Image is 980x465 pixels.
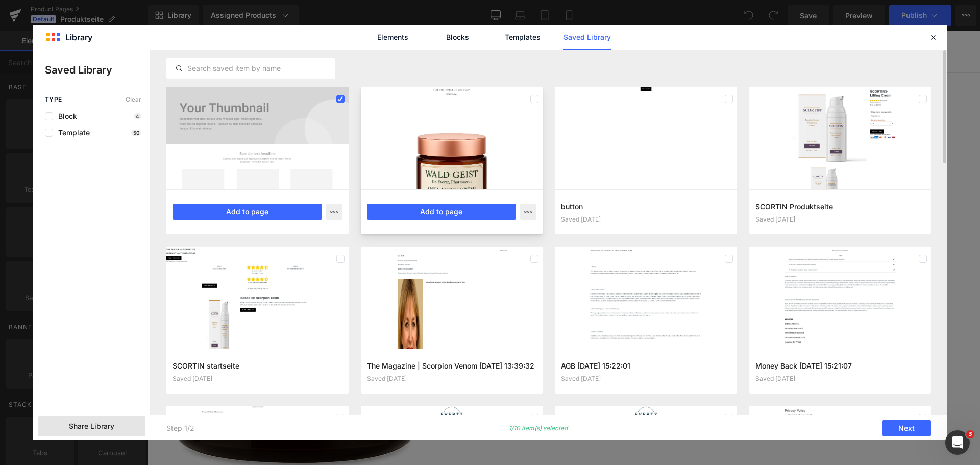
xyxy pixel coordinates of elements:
[45,96,62,103] span: Type
[755,360,925,371] h3: Money Back [DATE] 15:21:07
[317,13,374,29] a: Online-Shop
[381,15,468,27] span: Money back guarantee
[376,13,473,29] a: Money back guarantee
[882,420,931,436] button: Next
[173,375,342,382] div: Saved [DATE]
[509,424,568,432] p: 1/10 item(s) selected
[5,117,287,447] img: WALD GEIST® (30-Day Money-Back Guarantee Included)
[323,15,369,27] span: Online-Shop
[755,201,925,212] h3: SCORTIN Produktseite
[563,25,611,50] a: Saved Library
[288,15,311,27] span: Home
[561,360,731,371] h3: AGB [DATE] 15:22:01
[283,13,316,29] a: Home
[367,375,537,382] div: Saved [DATE]
[755,375,925,382] div: Saved [DATE]
[966,430,974,438] span: 3
[755,216,925,223] div: Saved [DATE]
[126,96,141,103] span: Clear
[134,113,141,119] p: 4
[131,130,141,136] p: 50
[28,13,105,28] img: Wald Geist® USA
[367,204,517,220] button: Add to page
[561,201,731,212] h3: button
[561,375,731,382] div: Saved [DATE]
[53,129,90,137] span: Template
[433,25,482,50] a: Blocks
[474,13,550,29] a: Customer service
[367,360,537,371] h3: The Magazine | Scorpion Venom [DATE] 13:39:32
[945,430,970,455] iframe: Intercom live chat
[53,112,77,120] span: Block
[45,62,150,78] p: Saved Library
[173,204,322,220] button: Add to page
[369,25,417,50] a: Elements
[498,25,547,50] a: Templates
[479,15,545,27] span: Customer service
[166,424,194,432] p: Step 1/2
[173,360,342,371] h3: SCORTIN startseite
[561,216,731,223] div: Saved [DATE]
[69,421,114,431] span: Share Library
[167,62,335,75] input: Search saved item by name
